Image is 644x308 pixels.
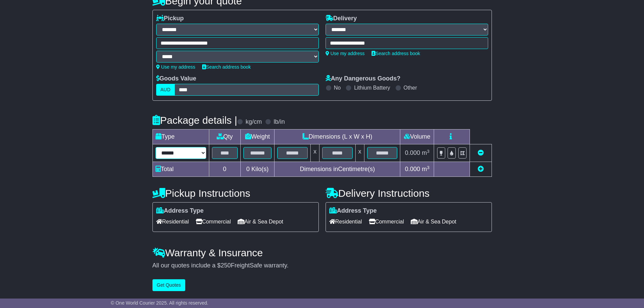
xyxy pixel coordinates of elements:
[156,216,189,227] span: Residential
[221,262,231,269] span: 250
[246,166,249,172] span: 0
[152,115,237,126] h4: Package details |
[152,262,492,269] div: All our quotes include a $ FreightSafe warranty.
[400,129,434,144] td: Volume
[156,15,184,22] label: Pickup
[355,144,364,162] td: x
[334,85,341,91] label: No
[152,129,209,144] td: Type
[427,165,430,170] sup: 3
[326,188,492,199] h4: Delivery Instructions
[405,149,420,156] span: 0.000
[369,216,404,227] span: Commercial
[311,144,319,162] td: x
[152,162,209,177] td: Total
[245,118,262,126] label: kg/cm
[240,162,275,177] td: Kilo(s)
[411,216,456,227] span: Air & Sea Depot
[478,149,484,156] a: Remove this item
[111,300,209,306] span: © One World Courier 2025. All rights reserved.
[405,166,420,172] span: 0.000
[326,75,401,82] label: Any Dangerous Goods?
[152,188,319,199] h4: Pickup Instructions
[202,64,251,70] a: Search address book
[238,216,283,227] span: Air & Sea Depot
[326,51,365,56] a: Use my address
[326,15,357,22] label: Delivery
[156,207,204,215] label: Address Type
[354,85,390,91] label: Lithium Battery
[240,129,275,144] td: Weight
[329,216,362,227] span: Residential
[329,207,377,215] label: Address Type
[209,162,240,177] td: 0
[422,166,430,172] span: m
[152,279,186,291] button: Get Quotes
[427,149,430,154] sup: 3
[156,84,175,96] label: AUD
[152,247,492,258] h4: Warranty & Insurance
[422,149,430,156] span: m
[209,129,240,144] td: Qty
[478,166,484,172] a: Add new item
[156,64,195,70] a: Use my address
[156,75,196,82] label: Goods Value
[196,216,231,227] span: Commercial
[404,85,417,91] label: Other
[275,129,400,144] td: Dimensions (L x W x H)
[275,162,400,177] td: Dimensions in Centimetre(s)
[372,51,420,56] a: Search address book
[273,118,285,126] label: lb/in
